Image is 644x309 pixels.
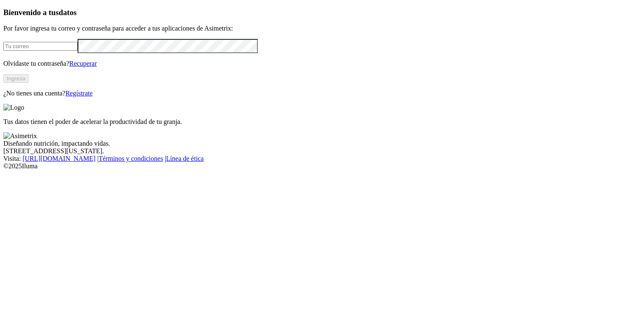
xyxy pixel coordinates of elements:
[3,118,641,126] p: Tus datos tienen el poder de acelerar la productividad de tu granja.
[69,60,97,67] a: Recuperar
[3,25,641,32] p: Por favor ingresa tu correo y contraseña para acceder a tus aplicaciones de Asimetrix:
[166,155,204,162] a: Línea de ética
[3,162,641,170] div: © 2025 Iluma
[23,155,96,162] a: [URL][DOMAIN_NAME]
[3,90,641,97] p: ¿No tienes una cuenta?
[3,104,24,111] img: Logo
[99,155,163,162] a: Términos y condiciones
[3,147,641,155] div: [STREET_ADDRESS][US_STATE].
[3,74,29,83] button: Ingresa
[59,8,77,17] span: datos
[3,140,641,147] div: Diseñando nutrición, impactando vidas.
[3,8,641,17] h3: Bienvenido a tus
[3,42,78,51] input: Tu correo
[3,60,641,67] p: Olvidaste tu contraseña?
[3,155,641,162] div: Visita : | |
[3,132,37,140] img: Asimetrix
[65,90,93,97] a: Regístrate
